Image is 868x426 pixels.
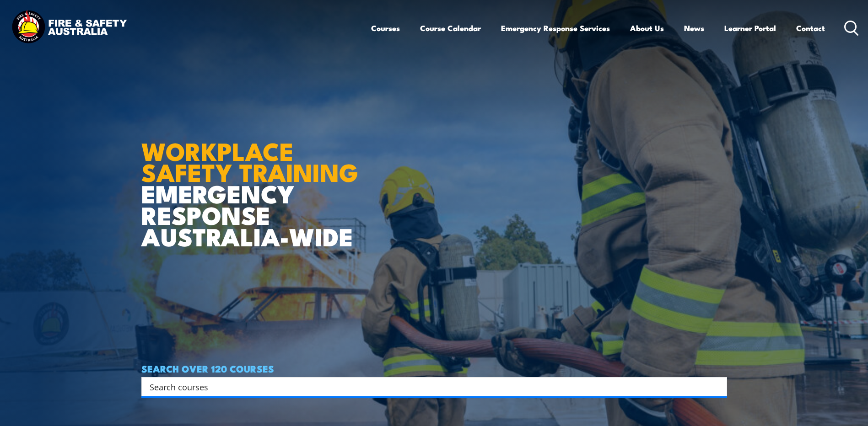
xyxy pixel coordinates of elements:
a: Course Calendar [420,16,481,40]
a: Contact [796,16,825,40]
a: Courses [371,16,400,40]
a: Learner Portal [724,16,776,40]
strong: WORKPLACE SAFETY TRAINING [141,131,358,191]
a: About Us [630,16,664,40]
h4: SEARCH OVER 120 COURSES [141,363,727,373]
a: News [684,16,704,40]
button: Search magnifier button [711,380,724,393]
input: Search input [150,380,707,394]
form: Search form [151,380,709,393]
a: Emergency Response Services [501,16,610,40]
h1: EMERGENCY RESPONSE AUSTRALIA-WIDE [141,117,365,247]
